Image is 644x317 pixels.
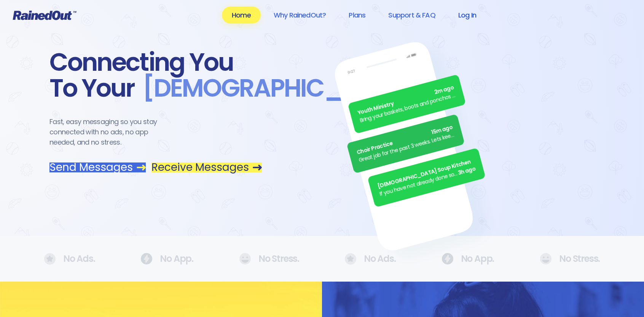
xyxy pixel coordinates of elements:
[239,253,299,264] div: No Stress.
[135,75,422,101] span: [DEMOGRAPHIC_DATA] .
[345,253,396,265] div: No Ads.
[345,253,356,265] img: No Ads.
[540,253,552,264] img: No Ads.
[430,123,453,137] span: 15m ago
[44,253,95,265] div: No Ads.
[442,253,494,264] div: No App.
[49,116,171,147] div: Fast, easy messaging so you stay connected with no ads, no app needed, and no stress.
[433,84,454,97] span: 2m ago
[457,165,476,177] span: 3h ago
[140,253,193,264] div: No App.
[44,253,56,265] img: No Ads.
[140,253,152,264] img: No Ads.
[222,6,261,24] a: Home
[442,253,453,264] img: No Ads.
[378,6,445,24] a: Support & FAQ
[357,84,455,117] div: Youth Ministry
[376,157,474,191] div: [DEMOGRAPHIC_DATA] Soup Kitchen
[355,123,453,157] div: Choir Practice
[239,253,251,264] img: No Ads.
[448,6,486,24] a: Log In
[49,162,146,172] a: Send Messages
[49,49,262,101] div: Connecting You To Your
[359,91,457,125] div: Bring your baskets, boots and ponchos the Annual [DATE] Egg [PERSON_NAME] is ON! See everyone there.
[339,6,375,24] a: Plans
[264,6,336,24] a: Why RainedOut?
[540,253,600,264] div: No Stress.
[358,131,456,164] div: Great job for the past 3 weeks. Lets keep it up.
[379,169,459,198] div: If you have not already done so, please remember to turn in your fundraiser money [DATE]!
[151,162,262,172] a: Receive Messages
